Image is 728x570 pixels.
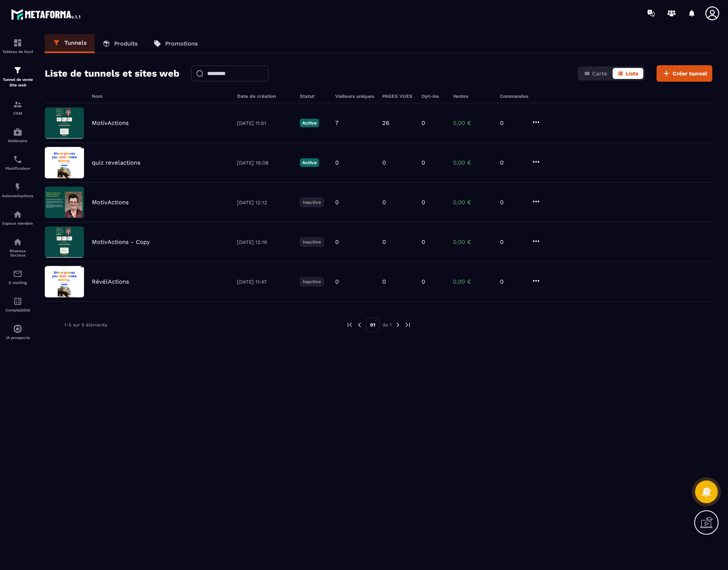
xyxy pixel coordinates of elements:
p: Promotions [165,40,198,47]
button: Créer tunnel [657,65,712,82]
p: 0,00 € [453,119,492,126]
p: Automatisations [2,194,33,198]
p: E-mailing [2,280,33,285]
p: 01 [366,317,380,332]
span: Créer tunnel [673,70,707,77]
p: 7 [335,119,338,126]
p: [DATE] 12:12 [237,200,292,205]
p: [DATE] 19:08 [237,160,292,166]
p: Active [300,158,319,167]
img: image [45,266,84,297]
p: 1-5 sur 5 éléments [64,322,107,328]
img: next [394,321,401,328]
p: 0 [500,238,524,246]
button: Carte [579,68,612,79]
p: Inactive [300,277,324,286]
p: Produits [114,40,138,47]
p: MotivActions [92,199,129,206]
p: 0 [335,199,339,206]
a: Tunnels [45,34,95,53]
h6: PAGES VUES [382,93,414,99]
p: Réseaux Sociaux [2,249,33,257]
p: IA prospects [2,335,33,340]
p: 0 [500,199,524,206]
img: accountant [13,297,22,306]
p: Planificateur [2,166,33,170]
p: Tableau de bord [2,49,33,54]
h6: Nom [92,93,229,99]
p: Active [300,119,319,127]
p: [DATE] 11:47 [237,279,292,285]
img: scheduler [13,155,22,164]
a: schedulerschedulerPlanificateur [2,149,33,176]
p: 0 [500,278,524,285]
p: 0 [382,238,386,246]
h6: Statut [300,93,327,99]
p: RévélActions [92,278,129,285]
a: automationsautomationsAutomatisations [2,176,33,204]
h2: Liste de tunnels et sites web [45,66,179,81]
img: prev [346,321,353,328]
a: accountantaccountantComptabilité [2,291,33,318]
p: 0 [421,238,425,246]
p: [DATE] 12:16 [237,239,292,245]
span: Liste [626,70,639,77]
img: automations [13,127,22,137]
a: automationsautomationsEspace membre [2,204,33,231]
p: 0 [421,159,425,166]
p: MotivActions - Copy [92,238,150,246]
img: image [45,187,84,218]
img: image [45,147,84,178]
img: formation [13,38,22,48]
p: Inactive [300,198,324,207]
p: 0 [500,119,524,126]
p: 0 [382,159,386,166]
p: 0 [382,278,386,285]
p: 0 [500,159,524,166]
p: 0 [421,119,425,126]
p: Tunnels [64,39,87,46]
a: formationformationCRM [2,94,33,121]
p: 0 [335,238,339,246]
span: Carte [592,70,607,77]
h6: Date de création [237,93,292,99]
img: automations [13,324,22,334]
p: [DATE] 11:51 [237,120,292,126]
p: Webinaire [2,139,33,143]
a: Promotions [146,34,206,53]
h6: Commandes [500,93,528,99]
p: 0,00 € [453,278,492,285]
p: Espace membre [2,221,33,225]
p: 0,00 € [453,159,492,166]
p: 0 [421,278,425,285]
button: Liste [613,68,643,79]
img: automations [13,182,22,192]
a: emailemailE-mailing [2,263,33,291]
h6: Opt-ins [421,93,445,99]
p: Tunnel de vente Site web [2,77,33,88]
h6: Visiteurs uniques [335,93,374,99]
img: automations [13,210,22,219]
p: quiz revelactions [92,159,140,166]
a: social-networksocial-networkRéseaux Sociaux [2,231,33,263]
img: formation [13,100,22,109]
p: Comptabilité [2,308,33,312]
a: formationformationTableau de bord [2,32,33,60]
img: next [404,321,411,328]
p: 0 [335,159,339,166]
p: 0 [421,199,425,206]
p: de 1 [382,322,392,328]
img: image [45,226,84,258]
p: 0,00 € [453,238,492,246]
a: Produits [95,34,146,53]
p: 0,00 € [453,199,492,206]
p: 0 [335,278,339,285]
img: formation [13,66,22,75]
p: 26 [382,119,389,126]
p: CRM [2,111,33,115]
a: formationformationTunnel de vente Site web [2,60,33,94]
img: email [13,269,22,279]
h6: Ventes [453,93,492,99]
img: social-network [13,237,22,247]
a: automationsautomationsWebinaire [2,121,33,149]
